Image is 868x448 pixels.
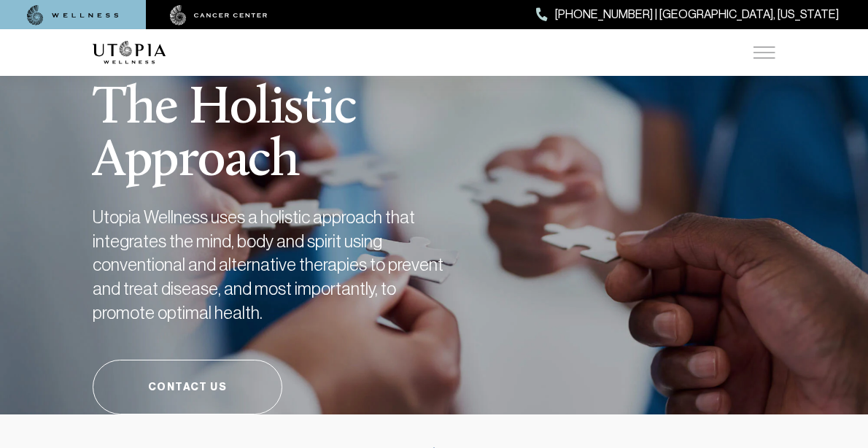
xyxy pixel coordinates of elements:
img: wellness [27,5,119,26]
img: cancer center [170,5,268,26]
h2: Utopia Wellness uses a holistic approach that integrates the mind, body and spirit using conventi... [93,206,457,325]
img: icon-hamburger [753,47,775,58]
img: logo [93,41,166,64]
a: Contact Us [93,360,282,414]
h1: The Holistic Approach [93,47,523,188]
a: [PHONE_NUMBER] | [GEOGRAPHIC_DATA], [US_STATE] [536,5,839,24]
span: [PHONE_NUMBER] | [GEOGRAPHIC_DATA], [US_STATE] [555,5,839,24]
